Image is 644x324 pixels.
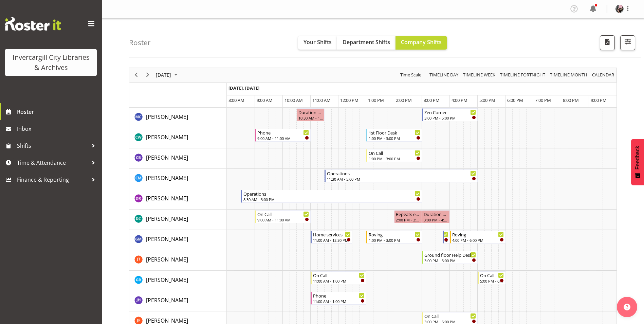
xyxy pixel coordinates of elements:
[313,278,365,284] div: 11:00 AM - 1:00 PM
[422,210,450,223] div: Donald Cunningham"s event - Duration 1 hours - Donald Cunningham Begin From Thursday, October 9, ...
[129,39,151,47] h4: Roster
[17,107,98,117] span: Roster
[549,71,588,79] span: Timeline Month
[228,85,259,91] span: [DATE], [DATE]
[313,231,351,238] div: Home services
[462,71,497,79] button: Timeline Week
[366,129,422,142] div: Catherine Wilson"s event - 1st Floor Desk Begin From Thursday, October 9, 2025 at 1:00:00 PM GMT+...
[369,129,420,136] div: 1st Floor Desk
[600,35,615,50] button: Download a PDF of the roster for the current day
[369,156,420,161] div: 1:00 PM - 3:00 PM
[146,133,188,141] span: [PERSON_NAME]
[624,304,630,310] img: help-xxl-2.png
[241,190,422,203] div: Debra Robinson"s event - Operations Begin From Thursday, October 9, 2025 at 8:30:00 AM GMT+13:00 ...
[255,129,311,142] div: Catherine Wilson"s event - Phone Begin From Thursday, October 9, 2025 at 9:00:00 AM GMT+13:00 End...
[146,174,188,182] span: [PERSON_NAME]
[146,276,188,284] span: [PERSON_NAME]
[146,113,188,121] span: [PERSON_NAME]
[257,97,273,103] span: 9:00 AM
[312,97,331,103] span: 11:00 AM
[129,108,227,128] td: Aurora Catu resource
[155,71,172,79] span: [DATE]
[424,109,476,115] div: Zen Corner
[634,146,641,169] span: Feedback
[311,292,366,305] div: Jill Harpur"s event - Phone Begin From Thursday, October 9, 2025 at 11:00:00 AM GMT+13:00 Ends At...
[368,97,384,103] span: 1:00 PM
[631,139,644,185] button: Feedback - Show survey
[399,71,423,79] button: Time Scale
[401,38,442,46] span: Company Shifts
[366,149,422,162] div: Chris Broad"s event - On Call Begin From Thursday, October 9, 2025 at 1:00:00 PM GMT+13:00 Ends A...
[129,230,227,250] td: Gabriel McKay Smith resource
[146,215,188,222] span: [PERSON_NAME]
[17,175,88,185] span: Finance & Reporting
[257,217,309,222] div: 9:00 AM - 11:00 AM
[129,210,227,230] td: Donald Cunningham resource
[340,97,358,103] span: 12:00 PM
[155,71,181,79] button: October 2025
[146,235,188,243] a: [PERSON_NAME]
[132,71,141,79] button: Previous
[303,38,332,46] span: Your Shifts
[591,71,615,79] span: calendar
[146,154,188,161] span: [PERSON_NAME]
[327,176,476,182] div: 11:30 AM - 5:00 PM
[422,108,478,121] div: Aurora Catu"s event - Zen Corner Begin From Thursday, October 9, 2025 at 3:00:00 PM GMT+13:00 End...
[366,231,422,244] div: Gabriel McKay Smith"s event - Roving Begin From Thursday, October 9, 2025 at 1:00:00 PM GMT+13:00...
[499,71,546,79] span: Timeline Fortnight
[563,97,579,103] span: 8:00 PM
[549,71,589,79] button: Timeline Month
[146,215,188,223] a: [PERSON_NAME]
[369,231,420,238] div: Roving
[450,231,505,244] div: Gabriel McKay Smith"s event - Roving Begin From Thursday, October 9, 2025 at 4:00:00 PM GMT+13:00...
[146,276,188,284] a: [PERSON_NAME]
[298,36,337,50] button: Your Shifts
[424,312,476,319] div: On Call
[396,217,420,222] div: 2:00 PM - 3:00 PM
[452,237,504,243] div: 4:00 PM - 6:00 PM
[369,149,420,156] div: On Call
[337,36,395,50] button: Department Shifts
[311,271,366,284] div: Grace Roscoe-Squires"s event - On Call Begin From Thursday, October 9, 2025 at 11:00:00 AM GMT+13...
[620,35,635,50] button: Filter Shifts
[129,148,227,169] td: Chris Broad resource
[17,141,88,151] span: Shifts
[615,5,624,13] img: keyu-chenf658e1896ed4c5c14a0b283e0d53a179.png
[591,71,615,79] button: Month
[146,296,188,304] a: [PERSON_NAME]
[129,189,227,210] td: Debra Robinson resource
[443,231,450,244] div: Gabriel McKay Smith"s event - New book tagging Begin From Thursday, October 9, 2025 at 3:45:00 PM...
[499,71,547,79] button: Fortnight
[480,272,504,278] div: On Call
[479,97,495,103] span: 5:00 PM
[591,97,607,103] span: 9:00 PM
[396,97,412,103] span: 2:00 PM
[146,235,188,243] span: [PERSON_NAME]
[146,296,188,304] span: [PERSON_NAME]
[396,211,420,217] div: Repeats every [DATE] - [PERSON_NAME]
[257,129,309,136] div: Phone
[507,97,523,103] span: 6:00 PM
[255,210,311,223] div: Donald Cunningham"s event - On Call Begin From Thursday, October 9, 2025 at 9:00:00 AM GMT+13:00 ...
[394,210,422,223] div: Donald Cunningham"s event - Repeats every thursday - Donald Cunningham Begin From Thursday, Octob...
[400,71,422,79] span: Time Scale
[153,68,182,82] div: October 9, 2025
[311,231,352,244] div: Gabriel McKay Smith"s event - Home services Begin From Thursday, October 9, 2025 at 11:00:00 AM G...
[143,71,152,79] button: Next
[146,255,188,264] a: [PERSON_NAME]
[129,291,227,311] td: Jill Harpur resource
[146,174,188,182] a: [PERSON_NAME]
[313,299,365,304] div: 11:00 AM - 1:00 PM
[325,169,478,182] div: Cindy Mulrooney"s event - Operations Begin From Thursday, October 9, 2025 at 11:30:00 AM GMT+13:0...
[146,113,188,121] a: [PERSON_NAME]
[313,272,365,278] div: On Call
[343,38,390,46] span: Department Shifts
[313,292,365,299] div: Phone
[369,237,420,243] div: 1:00 PM - 3:00 PM
[129,128,227,148] td: Catherine Wilson resource
[424,211,448,217] div: Duration 1 hours - [PERSON_NAME]
[146,133,188,141] a: [PERSON_NAME]
[12,52,90,73] div: Invercargill City Libraries & Archives
[424,115,476,121] div: 3:00 PM - 5:00 PM
[129,271,227,291] td: Grace Roscoe-Squires resource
